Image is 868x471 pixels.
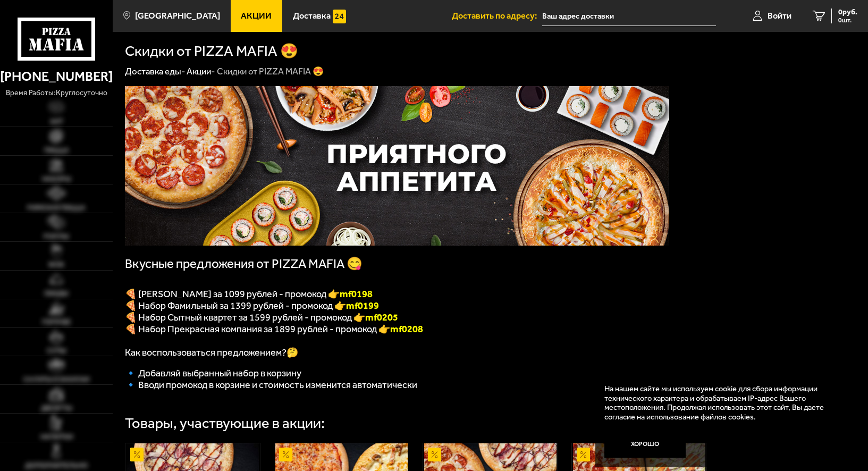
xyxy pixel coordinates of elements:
[125,86,669,246] img: 1024x1024
[27,204,86,211] span: Римская пицца
[838,17,857,23] span: 0 шт.
[135,12,220,20] span: [GEOGRAPHIC_DATA]
[333,10,347,23] img: 15daf4d41897b9f0e9f617042186c801.svg
[542,6,716,26] input: Ваш адрес доставки
[428,448,442,461] img: Акционный
[125,416,325,431] div: Товары, участвующие в акции:
[365,312,398,323] b: mf0205
[390,323,423,335] span: mf0208
[125,312,398,323] span: 🍕 Набор Сытный квартет за 1599 рублей - промокод 👉
[279,448,293,461] img: Акционный
[125,379,417,391] span: 🔹 Вводи промокод в корзине и стоимость изменится автоматически
[604,431,686,458] button: Хорошо
[838,9,857,16] span: 0 руб.
[25,462,88,469] span: Дополнительно
[604,384,840,422] p: На нашем сайте мы используем cookie для сбора информации технического характера и обрабатываем IP...
[125,323,390,335] span: 🍕 Набор Прекрасная компания за 1899 рублей - промокод 👉
[293,12,331,20] span: Доставка
[217,65,324,77] div: Скидки от PIZZA MAFIA 😍
[44,290,69,297] span: Обеды
[50,118,63,125] span: Хит
[44,147,69,154] span: Пицца
[130,448,144,461] img: Акционный
[47,347,66,354] span: Супы
[125,66,185,77] a: Доставка еды-
[768,12,791,20] span: Войти
[40,433,73,440] span: Напитки
[340,288,373,300] font: mf0198
[125,347,298,358] span: Как воспользоваться предложением?🤔
[346,300,379,312] b: mf0199
[125,300,379,312] span: 🍕 Набор Фамильный за 1399 рублей - промокод 👉
[125,44,298,58] h1: Скидки от PIZZA MAFIA 😍
[125,256,363,271] span: Вкусные предложения от PIZZA MAFIA 😋
[241,12,272,20] span: Акции
[125,288,373,300] span: 🍕 [PERSON_NAME] за 1099 рублей - промокод 👉
[23,376,89,383] span: Салаты и закуски
[452,12,542,20] span: Доставить по адресу:
[125,367,301,379] span: 🔹 Добавляй выбранный набор в корзину
[48,261,64,268] span: WOK
[187,66,215,77] a: Акции-
[42,318,71,325] span: Горячее
[577,448,591,461] img: Акционный
[41,405,72,411] span: Десерты
[42,175,71,182] span: Наборы
[44,233,69,240] span: Роллы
